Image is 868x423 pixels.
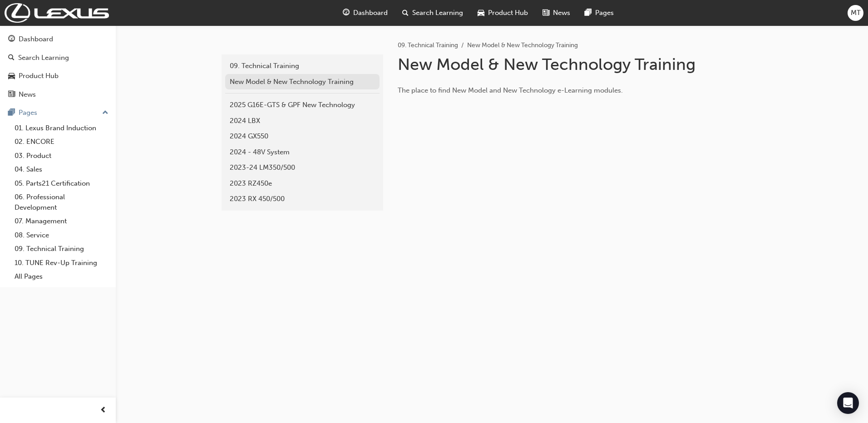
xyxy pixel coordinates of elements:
[11,190,112,214] a: 06. Professional Development
[8,35,15,44] span: guage-icon
[11,162,112,177] a: 04. Sales
[230,61,375,71] div: 09. Technical Training
[478,7,484,19] span: car-icon
[4,104,112,121] button: Pages
[225,97,380,113] a: 2025 G16E-GTS & GPF New Technology
[5,3,109,23] img: Trak
[225,128,380,144] a: 2024 GX550
[851,8,861,18] span: MT
[11,242,112,256] a: 09. Technical Training
[19,89,36,100] div: News
[230,162,375,173] div: 2023-24 LM350/500
[19,34,53,44] div: Dashboard
[19,71,59,81] div: Product Hub
[837,392,859,414] div: Open Intercom Messenger
[467,40,578,51] li: New Model & New Technology Training
[11,270,112,284] a: All Pages
[585,7,592,19] span: pages-icon
[11,214,112,228] a: 07. Management
[11,121,112,135] a: 01. Lexus Brand Induction
[8,91,15,99] span: news-icon
[8,72,15,80] span: car-icon
[225,113,380,129] a: 2024 LBX
[8,109,15,117] span: pages-icon
[11,177,112,191] a: 05. Parts21 Certification
[11,149,112,163] a: 03. Product
[343,7,350,19] span: guage-icon
[230,178,375,189] div: 2023 RZ450e
[4,29,112,104] button: DashboardSearch LearningProduct HubNews
[230,194,375,204] div: 2023 RX 450/500
[225,176,380,192] a: 2023 RZ450e
[353,8,388,18] span: Dashboard
[225,144,380,160] a: 2024 - 48V System
[398,41,458,49] a: 09. Technical Training
[577,4,621,22] a: pages-iconPages
[102,107,108,119] span: up-icon
[335,4,395,22] a: guage-iconDashboard
[470,4,535,22] a: car-iconProduct Hub
[11,135,112,149] a: 02. ENCORE
[230,147,375,157] div: 2024 - 48V System
[4,49,112,66] a: Search Learning
[230,131,375,142] div: 2024 GX550
[535,4,577,22] a: news-iconNews
[100,405,107,416] span: prev-icon
[398,54,695,74] h1: New Model & New Technology Training
[402,7,409,19] span: search-icon
[11,228,112,242] a: 08. Service
[18,53,69,63] div: Search Learning
[398,86,623,94] span: The place to find New Model and New Technology e-Learning modules.
[8,54,15,62] span: search-icon
[230,77,375,87] div: New Model & New Technology Training
[4,31,112,48] a: Dashboard
[4,86,112,103] a: News
[848,5,863,21] button: MT
[553,8,570,18] span: News
[19,108,37,118] div: Pages
[225,74,380,90] a: New Model & New Technology Training
[395,4,470,22] a: search-iconSearch Learning
[4,68,112,84] a: Product Hub
[595,8,614,18] span: Pages
[225,160,380,176] a: 2023-24 LM350/500
[230,100,375,110] div: 2025 G16E-GTS & GPF New Technology
[11,256,112,270] a: 10. TUNE Rev-Up Training
[230,116,375,126] div: 2024 LBX
[412,8,463,18] span: Search Learning
[225,58,380,74] a: 09. Technical Training
[542,7,549,19] span: news-icon
[488,8,528,18] span: Product Hub
[225,191,380,207] a: 2023 RX 450/500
